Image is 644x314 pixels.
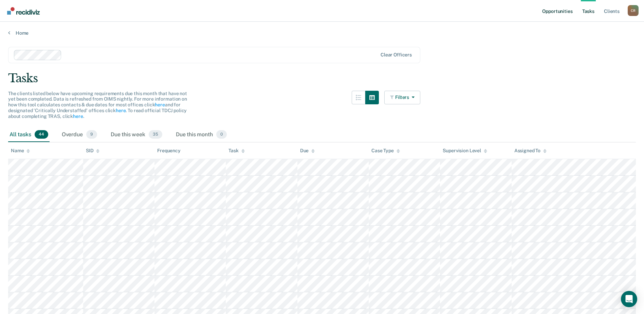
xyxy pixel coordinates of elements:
a: here [73,114,83,119]
div: Open Intercom Messenger [621,291,637,307]
span: 0 [216,130,227,139]
div: Due this week35 [109,127,164,142]
div: Task [228,148,244,154]
div: Assigned To [514,148,547,154]
span: The clients listed below have upcoming requirements due this month that have not yet been complet... [8,91,187,119]
div: All tasks44 [8,127,50,142]
div: Name [11,148,30,154]
div: Clear officers [381,52,412,58]
span: 44 [35,130,48,139]
div: C R [628,5,639,16]
a: here [116,108,126,113]
div: Due this month0 [174,127,228,142]
a: here [155,102,165,107]
div: Overdue9 [60,127,98,142]
div: SID [86,148,100,154]
div: Supervision Level [443,148,487,154]
span: 35 [149,130,162,139]
span: 9 [86,130,97,139]
button: Filters [384,91,420,104]
button: Profile dropdown button [628,5,639,16]
a: Home [8,30,636,36]
img: Recidiviz [7,7,40,15]
div: Due [300,148,315,154]
div: Case Type [371,148,400,154]
div: Frequency [157,148,181,154]
div: Tasks [8,71,636,85]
